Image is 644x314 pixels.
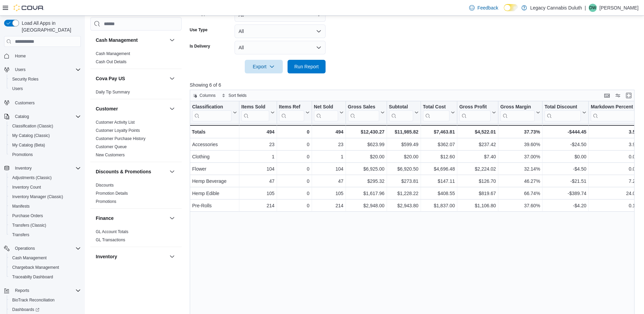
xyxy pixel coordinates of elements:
span: My Catalog (Beta) [12,142,45,148]
img: Cova [14,4,44,11]
button: Total Discount [545,104,586,121]
button: Gross Margin [500,104,540,121]
div: 0 [279,153,309,161]
a: Home [12,52,29,60]
button: Cash Management [168,36,176,44]
div: 494 [241,128,275,136]
div: Markdown Percent [591,104,637,121]
span: Operations [15,246,35,251]
div: $2,948.00 [348,202,384,210]
span: Daily Tip Summary [96,89,130,95]
span: Manifests [12,204,30,209]
button: Classification [192,104,237,121]
p: | [585,4,586,12]
span: Traceabilty Dashboard [10,273,81,281]
span: Customers [12,98,81,107]
span: Classification (Classic) [12,123,53,129]
h3: Finance [96,215,114,222]
button: Users [12,66,28,74]
span: Feedback [477,4,498,11]
div: 1 [314,153,343,161]
span: Inventory Count [12,185,41,190]
span: Reports [15,288,29,293]
a: GL Account Totals [96,229,128,234]
button: Inventory Manager (Classic) [7,192,84,202]
div: $0.00 [545,153,586,161]
button: Keyboard shortcuts [603,91,611,100]
div: 24.09% [591,189,642,197]
div: $623.99 [348,140,384,149]
div: $599.49 [389,140,418,149]
div: $4,522.01 [459,128,496,136]
button: Finance [96,215,167,222]
div: $4,696.48 [423,165,455,173]
div: $126.70 [459,177,496,185]
h3: Cash Management [96,37,138,43]
a: Users [10,85,25,93]
span: My Catalog (Classic) [12,133,50,138]
div: Subtotal [389,104,413,110]
div: Clothing [192,153,237,161]
span: Users [12,86,23,91]
button: Run Report [288,60,326,73]
span: Dashboards [10,306,81,314]
span: Customer Queue [96,144,127,150]
button: Transfers [7,230,84,240]
a: Inventory Count [10,183,44,191]
span: Users [12,66,81,74]
button: Adjustments (Classic) [7,173,84,182]
button: Gross Profit [459,104,496,121]
button: Items Sold [241,104,275,121]
span: GL Account Totals [96,229,128,234]
span: Chargeback Management [12,265,59,270]
button: Catalog [12,112,32,121]
span: Load All Apps in [GEOGRAPHIC_DATA] [19,20,81,33]
div: 0 [279,140,309,149]
a: Customer Purchase History [96,136,146,141]
div: 0 [279,128,309,136]
div: 3.93% [591,140,642,149]
span: Manifests [10,202,81,210]
button: My Catalog (Classic) [7,131,84,140]
button: Items Ref [279,104,309,121]
a: Customers [12,99,37,107]
span: Sort fields [228,93,246,98]
span: Adjustments (Classic) [10,174,81,182]
div: $1,837.00 [423,202,455,210]
div: 3.58% [591,128,642,136]
div: -$4.20 [545,202,586,210]
button: Reports [12,286,32,295]
span: Security Roles [10,75,81,83]
button: All [235,24,326,38]
div: Cash Management [90,50,182,69]
div: Totals [192,128,237,136]
button: Export [245,60,283,73]
a: My Catalog (Classic) [10,132,53,140]
div: $2,224.02 [459,165,496,173]
div: $1,106.80 [459,202,496,210]
span: BioTrack Reconciliation [12,297,55,303]
button: Display options [614,91,622,100]
a: Manifests [10,202,32,210]
div: $20.00 [389,153,418,161]
button: Inventory Count [7,182,84,192]
div: Total Discount [545,104,581,121]
span: Operations [12,244,81,252]
div: 105 [241,189,275,197]
div: Gross Sales [348,104,379,110]
div: Gross Profit [459,104,491,121]
div: 104 [314,165,343,173]
p: Showing 6 of 6 [190,82,639,88]
span: Transfers (Classic) [10,221,81,229]
a: Customer Loyalty Points [96,128,140,133]
a: Discounts [96,183,114,188]
a: Promotions [10,151,36,159]
span: Inventory Count [10,183,81,191]
span: Users [10,85,81,93]
button: Inventory [96,253,167,260]
div: $6,925.00 [348,165,384,173]
div: -$389.74 [545,189,586,197]
div: $20.00 [348,153,384,161]
span: Inventory [12,164,81,172]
